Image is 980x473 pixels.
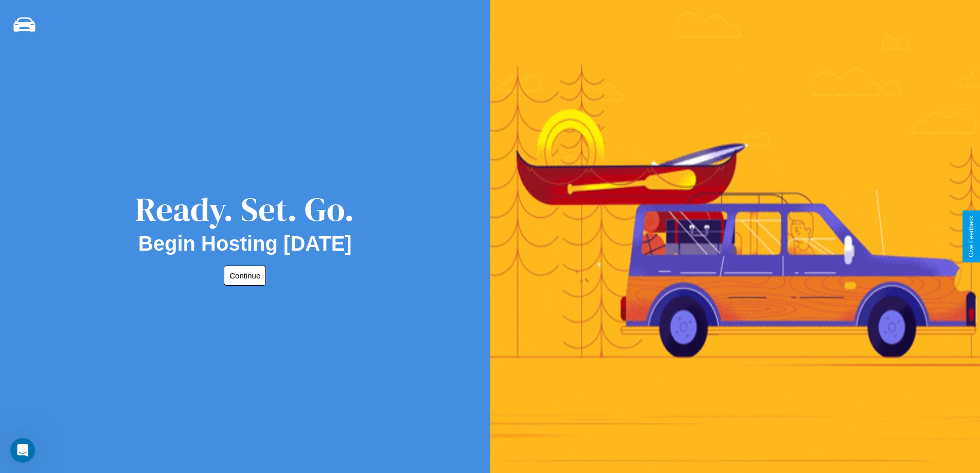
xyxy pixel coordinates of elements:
div: Ready. Set. Go. [135,186,354,232]
div: Give Feedback [968,216,975,257]
button: Continue [224,266,266,286]
iframe: Intercom live chat [10,438,35,463]
h2: Begin Hosting [DATE] [138,232,352,255]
